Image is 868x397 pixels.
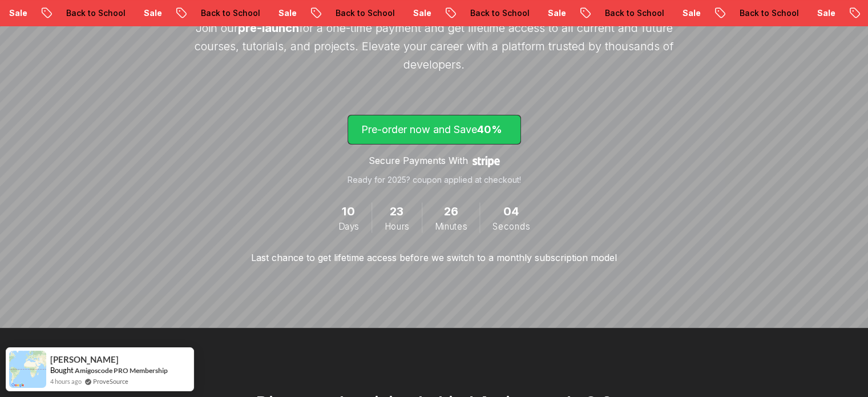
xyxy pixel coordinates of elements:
[30,7,108,19] p: Back to School
[9,351,46,388] img: provesource social proof notification image
[243,7,279,19] p: Sale
[361,122,507,138] p: Pre-order now and Save
[704,7,781,19] p: Back to School
[189,19,680,74] p: Join our for a one-time payment and get lifetime access to all current and future courses, tutori...
[390,203,404,220] span: 23 Hours
[377,7,414,19] p: Sale
[108,7,144,19] p: Sale
[93,376,128,386] a: ProveSource
[165,7,243,19] p: Back to School
[342,203,355,220] span: 10 Days
[781,7,818,19] p: Sale
[338,220,359,232] span: Days
[50,366,74,375] span: Bought
[50,376,82,386] span: 4 hours ago
[369,154,468,167] p: Secure Payments With
[477,123,502,135] span: 40%
[444,203,458,220] span: 26 Minutes
[348,115,521,186] a: lifetime-access
[348,174,521,186] p: Ready for 2025? coupon applied at checkout!
[238,21,299,35] span: pre-launch
[434,7,512,19] p: Back to School
[251,251,617,264] p: Last chance to get lifetime access before we switch to a monthly subscription model
[300,7,377,19] p: Back to School
[569,7,647,19] p: Back to School
[492,220,530,232] span: Seconds
[75,366,168,375] a: Amigoscode PRO Membership
[385,220,409,232] span: Hours
[435,220,467,232] span: Minutes
[503,203,519,220] span: 4 Seconds
[647,7,683,19] p: Sale
[512,7,548,19] p: Sale
[50,355,119,364] span: [PERSON_NAME]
